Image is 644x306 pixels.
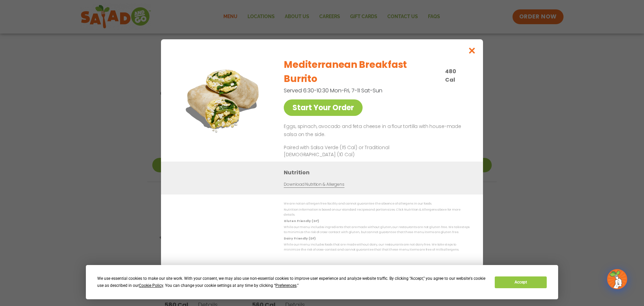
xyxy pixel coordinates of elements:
p: While our menu includes foods that are made without dairy, our restaurants are not dairy free. We... [284,242,470,253]
button: Close modal [461,39,483,62]
p: While our menu includes ingredients that are made without gluten, our restaurants are not gluten ... [284,225,470,235]
span: Preferences [275,283,297,288]
p: Served 6:30-10:30 Mon-Fri, 7-11 Sat-Sun [284,86,435,95]
img: wpChatIcon [608,270,627,289]
p: Eggs, spinach, avocado and feta cheese in a flour tortilla with house-made salsa on the side. [284,123,467,139]
p: We are not an allergen free facility and cannot guarantee the absence of allergens in our foods. [284,201,470,206]
p: 480 Cal [445,67,467,84]
strong: Dairy Friendly (DF) [284,236,315,240]
h3: Nutrition [284,168,473,176]
h2: Mediterranean Breakfast Burrito [284,58,441,86]
strong: Gluten Friendly (GF) [284,219,319,223]
button: Accept [495,276,546,288]
a: Start Your Order [284,99,363,116]
span: Cookie Policy [139,283,163,288]
div: We use essential cookies to make our site work. With your consent, we may also use non-essential ... [97,275,487,289]
a: Download Nutrition & Allergens [284,181,344,187]
img: Featured product photo for Mediterranean Breakfast Burrito [176,53,270,147]
p: Paired with Salsa Verde (15 Cal) or Traditional [DEMOGRAPHIC_DATA] (10 Cal) [284,144,408,158]
p: Nutrition information is based on our standard recipes and portion sizes. Click Nutrition & Aller... [284,207,470,218]
div: Cookie Consent Prompt [86,265,558,299]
